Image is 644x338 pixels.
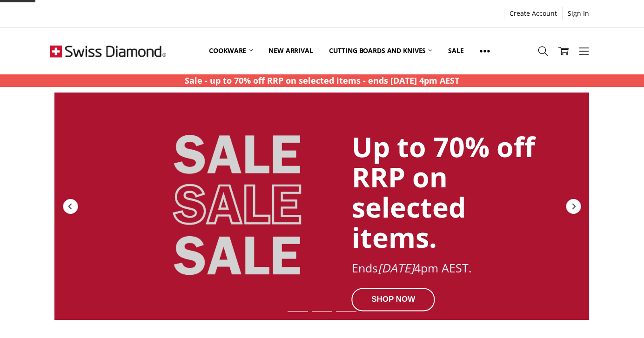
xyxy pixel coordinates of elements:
div: Next [565,198,582,214]
div: Slide 3 of 7 [334,305,358,318]
a: Create Account [504,7,562,20]
a: Cookware [201,30,261,72]
strong: Sale - up to 70% off RRP on selected items - ends [DATE] 4pm AEST [185,75,459,86]
div: Previous [62,198,79,214]
a: New arrival [261,30,321,72]
div: Slide 1 of 7 [286,305,310,318]
img: Free Shipping On Every Order [50,28,166,74]
a: Cutting boards and knives [321,30,441,72]
a: Show All [472,30,498,72]
div: Slide 2 of 7 [310,305,334,318]
a: Sale [440,30,471,72]
a: Sign In [563,7,594,20]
